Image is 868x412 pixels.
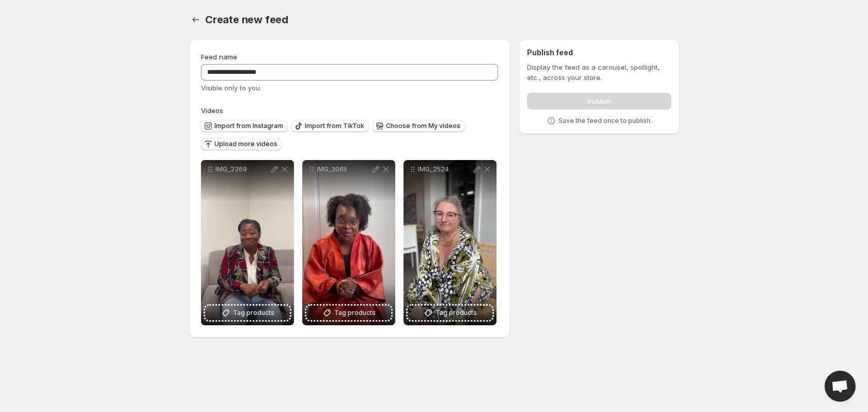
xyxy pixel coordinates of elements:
button: Import from Instagram [201,120,287,132]
button: Import from TikTok [291,120,368,132]
h2: Publish feed [527,47,671,58]
a: Open chat [825,371,856,402]
span: Videos [201,106,223,115]
span: Visible only to you. [201,84,261,92]
p: IMG_3065 [317,165,370,173]
button: Choose from My videos [373,120,464,132]
div: IMG_3065Tag products [302,160,395,325]
span: Import from Instagram [214,122,283,130]
button: Upload more videos [201,138,282,150]
span: Feed name [201,53,237,61]
button: Tag products [306,306,391,320]
span: Import from TikTok [305,122,364,130]
button: Tag products [205,306,290,320]
p: IMG_2369 [215,165,269,173]
span: Tag products [334,308,376,318]
span: Create new feed [205,13,288,26]
span: Choose from My videos [386,122,460,130]
p: Save the feed once to publish. [559,117,652,125]
div: IMG_2369Tag products [201,160,294,325]
p: Display the feed as a carousel, spotlight, etc., across your store. [527,62,671,83]
button: Tag products [408,306,492,320]
button: Settings [189,12,203,27]
div: IMG_2524Tag products [404,160,497,325]
span: Upload more videos [214,140,277,148]
span: Tag products [233,308,274,318]
span: Tag products [436,308,477,318]
p: IMG_2524 [418,165,472,173]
